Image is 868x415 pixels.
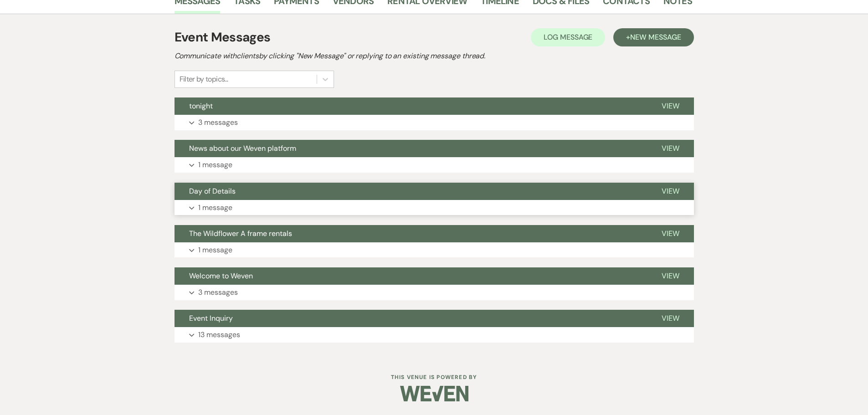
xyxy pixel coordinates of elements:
button: View [647,310,694,327]
span: View [662,143,679,153]
p: 1 message [198,244,232,256]
span: tonight [189,101,213,111]
p: 3 messages [198,287,238,298]
span: New Message [630,32,681,42]
button: tonight [175,97,647,115]
button: Log Message [531,28,605,46]
span: Welcome to Weven [189,271,253,281]
span: View [662,313,679,323]
span: News about our Weven platform [189,143,296,153]
button: 1 message [175,157,694,173]
span: Event Inquiry [189,313,233,323]
h1: Event Messages [175,28,271,47]
p: 1 message [198,202,232,214]
p: 13 messages [198,329,240,341]
button: View [647,267,694,285]
span: View [662,101,679,111]
button: View [647,225,694,242]
span: Day of Details [189,186,236,196]
p: 1 message [198,159,232,171]
div: Filter by topics... [180,74,228,85]
img: Weven Logo [400,378,468,410]
span: View [662,271,679,281]
button: 3 messages [175,285,694,300]
button: 3 messages [175,115,694,130]
button: The Wildflower A frame rentals [175,225,647,242]
p: 3 messages [198,117,238,128]
span: View [662,229,679,238]
span: View [662,186,679,196]
button: Day of Details [175,183,647,200]
button: Welcome to Weven [175,267,647,285]
h2: Communicate with clients by clicking "New Message" or replying to an existing message thread. [175,51,694,61]
button: 13 messages [175,327,694,343]
button: View [647,183,694,200]
button: 1 message [175,242,694,258]
span: Log Message [544,32,592,42]
span: The Wildflower A frame rentals [189,229,292,238]
button: 1 message [175,200,694,215]
button: Event Inquiry [175,310,647,327]
button: View [647,140,694,157]
button: +New Message [613,28,693,46]
button: News about our Weven platform [175,140,647,157]
button: View [647,97,694,115]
